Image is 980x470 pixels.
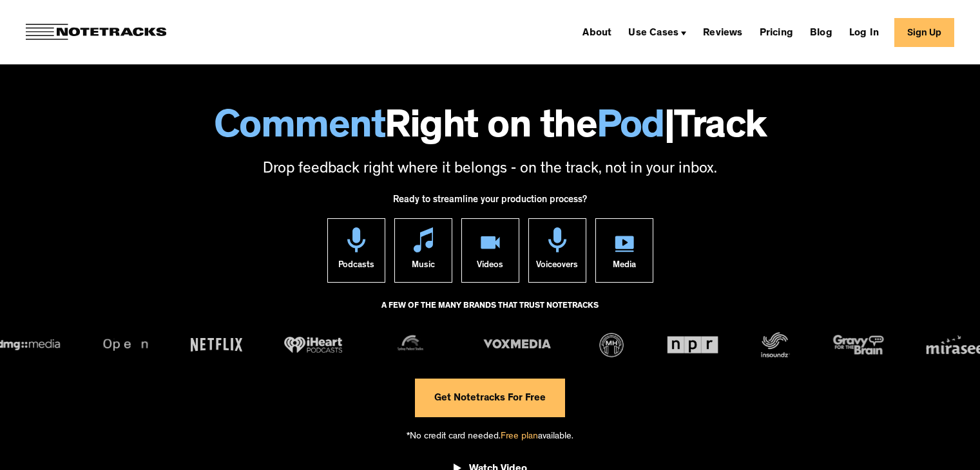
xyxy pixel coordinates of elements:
[394,218,452,283] a: Music
[381,296,599,330] div: A FEW OF THE MANY BRANDS THAT TRUST NOTETRACKS
[536,252,578,282] div: Voiceovers
[628,28,678,39] div: Use Cases
[595,218,653,283] a: Media
[327,218,385,283] a: Podcasts
[613,252,636,282] div: Media
[754,22,798,42] a: Pricing
[412,252,435,282] div: Music
[407,417,573,454] div: *No credit card needed. available.
[393,187,587,218] div: Ready to streamline your production process?
[477,252,503,282] div: Videos
[501,432,538,442] span: Free plan
[338,252,374,282] div: Podcasts
[214,109,385,149] span: Comment
[844,22,884,42] a: Log In
[597,109,664,149] span: Pod
[664,109,675,149] span: |
[623,22,691,42] div: Use Cases
[528,218,586,283] a: Voiceovers
[805,22,838,42] a: Blog
[461,218,519,283] a: Videos
[698,22,747,42] a: Reviews
[577,22,617,42] a: About
[415,379,565,417] a: Get Notetracks For Free
[894,18,954,47] a: Sign Up
[13,109,967,149] h1: Right on the Track
[13,159,967,181] p: Drop feedback right where it belongs - on the track, not in your inbox.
